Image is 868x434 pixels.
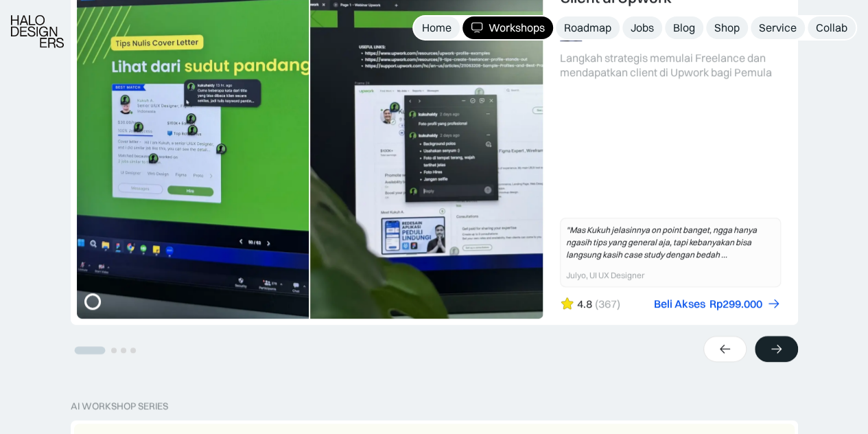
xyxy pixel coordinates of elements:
[665,16,703,39] a: Blog
[709,297,762,311] div: Rp299.000
[577,297,592,311] div: 4.8
[130,347,136,353] button: Go to slide 4
[111,347,117,353] button: Go to slide 2
[71,400,168,412] div: AI Workshop Series
[816,21,847,35] div: Collab
[414,16,460,39] a: Home
[422,21,451,35] div: Home
[622,16,662,39] a: Jobs
[673,21,695,35] div: Blog
[121,347,126,353] button: Go to slide 3
[595,297,620,311] div: (367)
[556,16,620,39] a: Roadmap
[654,297,705,311] div: Beli Akses
[714,21,740,35] div: Shop
[564,21,611,35] div: Roadmap
[631,21,654,35] div: Jobs
[759,21,797,35] div: Service
[706,16,748,39] a: Shop
[489,21,545,35] div: Workshops
[71,343,138,355] ul: Select a slide to show
[654,297,781,311] a: Beli AksesRp299.000
[751,16,805,39] a: Service
[462,16,553,39] a: Workshops
[808,16,856,39] a: Collab
[74,347,105,354] button: Go to slide 1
